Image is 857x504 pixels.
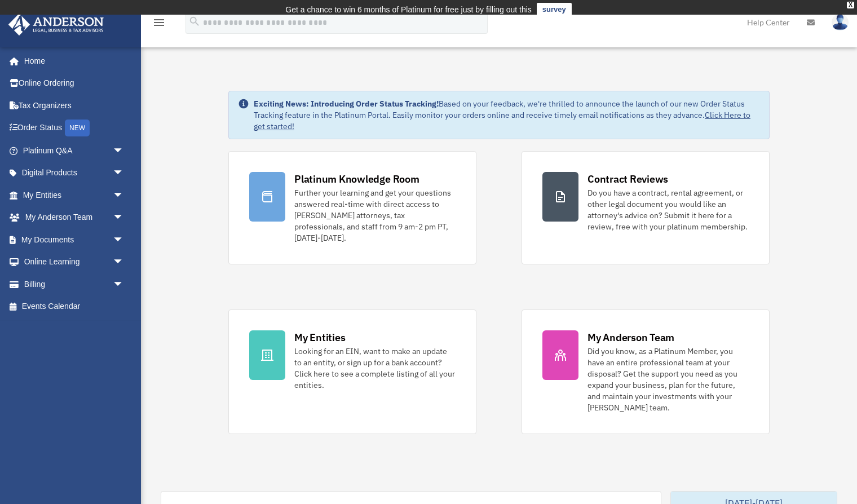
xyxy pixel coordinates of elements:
a: My Documentsarrow_drop_down [8,228,141,251]
div: Looking for an EIN, want to make an update to an entity, or sign up for a bank account? Click her... [294,346,456,391]
i: search [188,15,201,28]
div: Based on your feedback, we're thrilled to announce the launch of our new Order Status Tracking fe... [254,98,760,132]
div: close [847,2,854,8]
div: Contract Reviews [587,172,668,186]
img: Anderson Advisors Platinum Portal [5,14,107,36]
span: arrow_drop_down [113,139,135,162]
div: Get a chance to win 6 months of Platinum for free just by filling out this [285,3,532,16]
a: Tax Organizers [8,94,141,117]
a: Billingarrow_drop_down [8,273,141,295]
a: Online Ordering [8,72,141,95]
span: arrow_drop_down [113,251,135,274]
a: My Anderson Teamarrow_drop_down [8,206,141,229]
a: Platinum Q&Aarrow_drop_down [8,139,141,162]
div: Do you have a contract, rental agreement, or other legal document you would like an attorney's ad... [587,187,749,232]
a: My Anderson Team Did you know, as a Platinum Member, you have an entire professional team at your... [522,310,770,434]
span: arrow_drop_down [113,162,135,185]
img: User Pic [832,14,849,30]
a: Contract Reviews Do you have a contract, rental agreement, or other legal document you would like... [522,151,770,264]
a: Click Here to get started! [254,110,750,131]
strong: Exciting News: Introducing Order Status Tracking! [254,99,439,109]
a: menu [152,20,166,29]
a: Home [8,50,135,72]
i: menu [152,16,166,29]
div: My Anderson Team [587,330,674,344]
span: arrow_drop_down [113,184,135,207]
a: Digital Productsarrow_drop_down [8,162,141,184]
div: My Entities [294,330,345,344]
span: arrow_drop_down [113,206,135,229]
div: Further your learning and get your questions answered real-time with direct access to [PERSON_NAM... [294,187,456,244]
span: arrow_drop_down [113,273,135,296]
a: My Entitiesarrow_drop_down [8,184,141,206]
a: Events Calendar [8,295,141,318]
a: My Entities Looking for an EIN, want to make an update to an entity, or sign up for a bank accoun... [228,310,476,434]
div: NEW [65,120,90,136]
a: Platinum Knowledge Room Further your learning and get your questions answered real-time with dire... [228,151,476,264]
div: Did you know, as a Platinum Member, you have an entire professional team at your disposal? Get th... [587,346,749,413]
a: Order StatusNEW [8,117,141,140]
a: Online Learningarrow_drop_down [8,251,141,273]
span: arrow_drop_down [113,228,135,251]
a: survey [537,3,572,16]
div: Platinum Knowledge Room [294,172,419,186]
